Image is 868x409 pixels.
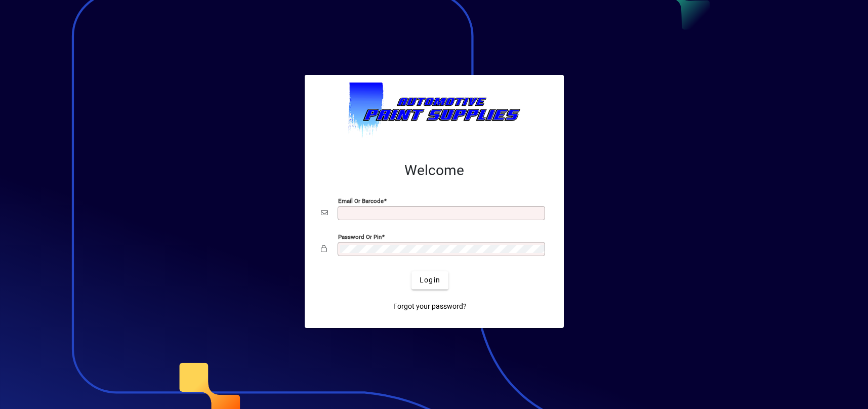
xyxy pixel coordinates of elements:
[420,275,440,285] span: Login
[393,301,467,312] span: Forgot your password?
[411,271,448,290] button: Login
[338,233,382,240] mat-label: Password or Pin
[321,162,548,179] h2: Welcome
[338,197,384,204] mat-label: Email or Barcode
[389,298,471,316] a: Forgot your password?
